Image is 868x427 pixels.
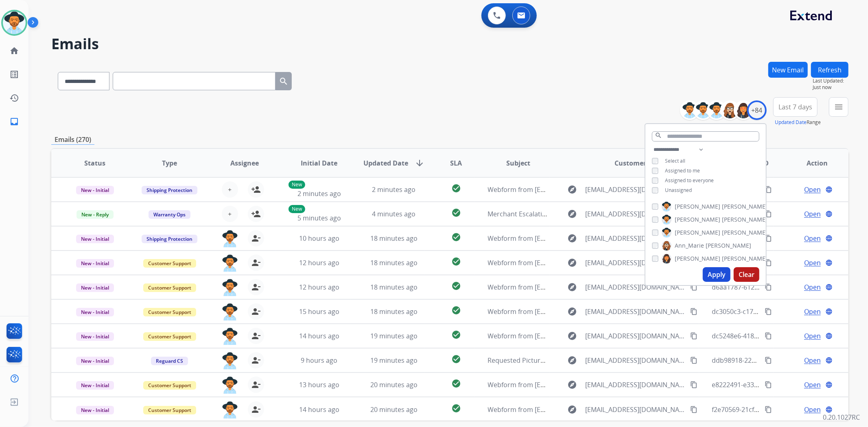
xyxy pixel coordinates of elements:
mat-icon: person_remove [251,355,261,365]
span: dc5248e6-4187-4f31-b60f-df72b2427e87 [712,331,834,340]
img: agent-avatar [222,328,238,345]
span: New - Initial [76,406,114,414]
span: ddb98918-22a3-4300-9b8a-e892752a86f2 [712,356,837,365]
span: Customer Support [143,332,196,341]
mat-icon: search [655,132,662,139]
span: New - Initial [76,259,114,268]
span: [PERSON_NAME] [706,242,751,250]
button: Updated Date [775,119,807,126]
span: Open [804,233,821,243]
span: Type [162,158,177,168]
mat-icon: search [279,76,289,86]
mat-icon: person_remove [251,307,261,316]
mat-icon: person_remove [251,405,261,414]
p: New [289,205,305,213]
img: agent-avatar [222,377,238,394]
mat-icon: content_copy [690,308,697,315]
span: Customer Support [143,283,196,292]
mat-icon: home [9,46,19,56]
span: Assignee [230,158,259,168]
span: Initial Date [301,158,337,168]
mat-icon: content_copy [765,332,772,340]
span: Updated Date [363,158,408,168]
span: 18 minutes ago [370,307,418,316]
span: [EMAIL_ADDRESS][DOMAIN_NAME] [585,355,685,365]
mat-icon: explore [567,331,577,341]
img: agent-avatar [222,279,238,296]
span: Reguard CS [151,357,188,365]
mat-icon: check_circle [451,208,461,218]
span: 9 hours ago [301,356,337,365]
span: Ann_Marie [675,242,704,250]
span: 5 minutes ago [297,213,341,222]
mat-icon: check_circle [451,232,461,242]
span: Customer [614,158,646,168]
span: New - Initial [76,235,114,243]
span: dc3050c3-c177-48b9-8d2d-f0a0f0c10cb7 [712,307,834,316]
button: Refresh [811,62,848,78]
h2: Emails [51,36,848,52]
span: Range [775,119,821,126]
span: 4 minutes ago [372,209,415,218]
mat-icon: content_copy [765,283,772,291]
mat-icon: content_copy [765,308,772,315]
span: Customer Support [143,308,196,316]
span: 13 hours ago [299,380,339,389]
span: [EMAIL_ADDRESS][DOMAIN_NAME] [585,233,685,243]
span: [EMAIL_ADDRESS][DOMAIN_NAME] [585,282,685,292]
span: Webform from [EMAIL_ADDRESS][DOMAIN_NAME] on [DATE] [488,185,672,194]
mat-icon: person_add [251,209,261,219]
span: Assigned to everyone [665,177,714,184]
mat-icon: content_copy [690,332,697,340]
mat-icon: explore [567,380,577,390]
img: agent-avatar [222,255,238,272]
span: [EMAIL_ADDRESS][DOMAIN_NAME] [585,405,685,414]
mat-icon: explore [567,185,577,194]
mat-icon: person_remove [251,331,261,341]
span: New - Initial [76,186,114,194]
span: Webform from [EMAIL_ADDRESS][DOMAIN_NAME] on [DATE] [488,307,672,316]
mat-icon: content_copy [765,210,772,218]
span: [PERSON_NAME] [675,216,720,224]
span: New - Initial [76,283,114,292]
span: 19 minutes ago [370,356,418,365]
mat-icon: check_circle [451,403,461,413]
mat-icon: language [825,259,833,266]
mat-icon: content_copy [690,406,697,413]
span: Webform from [EMAIL_ADDRESS][DOMAIN_NAME] on [DATE] [488,283,672,292]
span: Shipping Protection [142,235,197,243]
span: Open [804,185,821,194]
span: Open [804,405,821,414]
span: e8222491-e33d-420d-b24b-843b35d29f60 [712,380,838,389]
mat-icon: content_copy [765,357,772,364]
mat-icon: explore [567,282,577,292]
span: Customer Support [143,406,196,414]
span: Merchant Escalation Notification for Request 659671 [488,209,649,218]
span: [PERSON_NAME] [675,203,720,211]
mat-icon: explore [567,258,577,268]
span: Last 7 days [778,105,812,109]
mat-icon: inbox [9,117,19,126]
mat-icon: content_copy [765,381,772,388]
mat-icon: explore [567,405,577,414]
span: Customer Support [143,259,196,268]
mat-icon: person_remove [251,233,261,243]
span: [EMAIL_ADDRESS][DOMAIN_NAME] [585,307,685,316]
p: New [289,181,305,189]
span: SLA [450,158,462,168]
mat-icon: content_copy [765,235,772,242]
mat-icon: explore [567,355,577,365]
span: [EMAIL_ADDRESS][DOMAIN_NAME] [585,380,685,390]
img: agent-avatar [222,401,238,418]
span: 15 hours ago [299,307,339,316]
img: agent-avatar [222,303,238,320]
span: Webform from [EMAIL_ADDRESS][DOMAIN_NAME] on [DATE] [488,258,672,267]
span: [EMAIL_ADDRESS][DOMAIN_NAME] [585,258,685,268]
mat-icon: content_copy [690,357,697,364]
span: 2 minutes ago [297,189,341,198]
mat-icon: arrow_downward [415,158,424,168]
mat-icon: language [825,235,833,242]
mat-icon: list_alt [9,70,19,79]
mat-icon: check_circle [451,330,461,340]
mat-icon: check_circle [451,257,461,266]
